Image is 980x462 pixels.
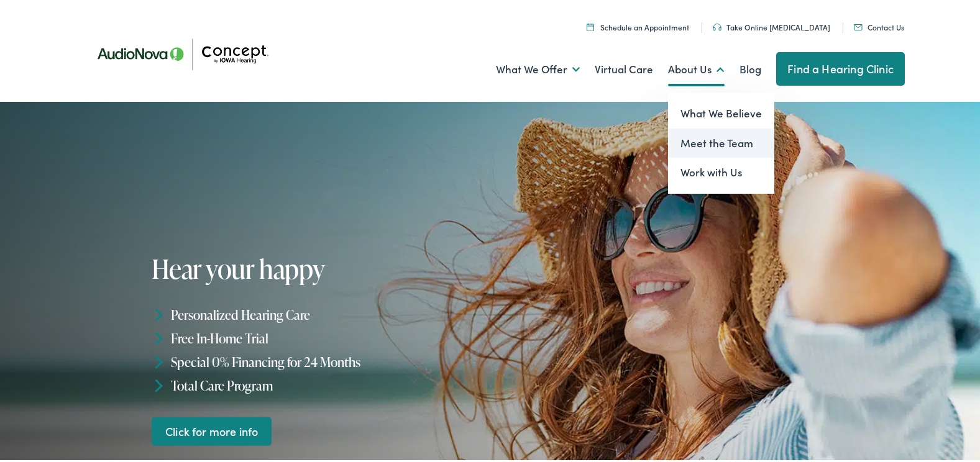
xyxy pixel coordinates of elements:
[668,155,774,185] a: Work with Us
[152,301,495,324] li: Personalized Hearing Care
[152,324,495,348] li: Free In-Home Trial
[776,50,905,83] a: Find a Hearing Clinic
[587,20,594,29] img: A calendar icon to schedule an appointment at Concept by Iowa Hearing.
[713,19,830,30] a: Take Online [MEDICAL_DATA]
[854,22,863,28] img: utility icon
[595,44,653,90] a: Virtual Care
[668,126,774,156] a: Meet the Team
[587,19,689,30] a: Schedule an Appointment
[668,96,774,126] a: What We Believe
[854,19,904,30] a: Contact Us
[152,414,272,443] a: Click for more info
[668,44,725,90] a: About Us
[713,21,721,29] img: utility icon
[152,348,495,371] li: Special 0% Financing for 24 Months
[740,44,761,90] a: Blog
[152,371,495,394] li: Total Care Program
[496,44,580,90] a: What We Offer
[152,252,495,281] h1: Hear your happy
